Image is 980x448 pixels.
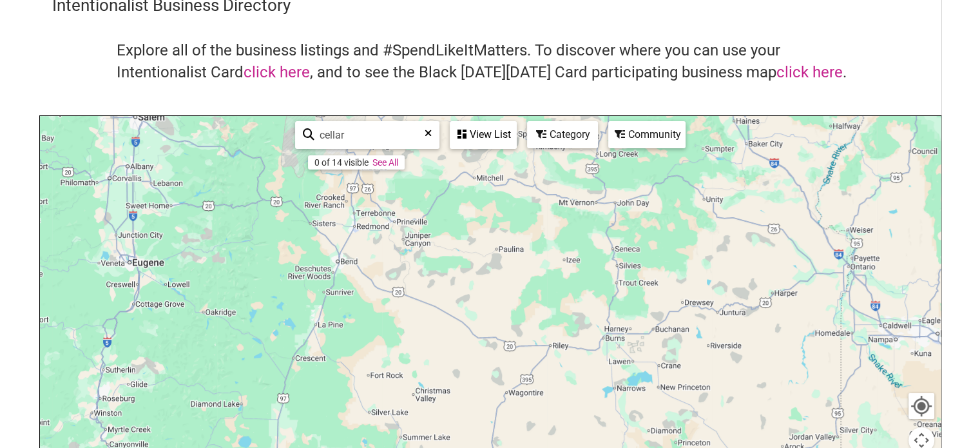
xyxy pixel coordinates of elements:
a: click here [776,63,843,81]
h4: Explore all of the business listings and #SpendLikeItMatters. To discover where you can use your ... [117,40,864,83]
div: Filter by category [527,121,598,148]
div: 0 of 14 visible [314,157,369,168]
div: Type to search and filter [295,121,439,149]
div: View List [451,122,515,147]
a: click here [244,63,310,81]
div: See a list of the visible businesses [450,121,517,149]
button: Your Location [908,393,934,419]
div: Community [610,122,684,147]
input: Type to find and filter... [314,122,431,148]
div: Category [528,122,597,147]
div: Filter by Community [608,121,686,148]
a: See All [372,157,398,168]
